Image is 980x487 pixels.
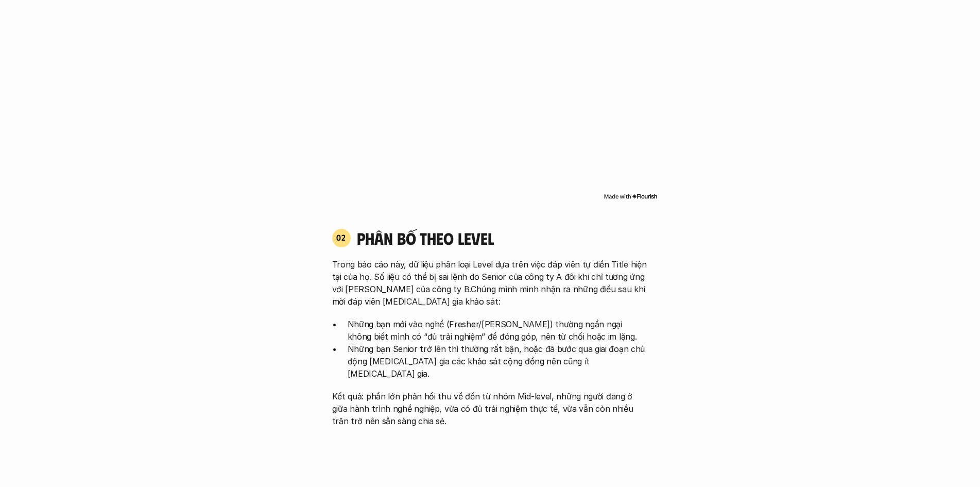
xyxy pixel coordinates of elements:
[332,390,648,427] p: Kết quả: phần lớn phản hồi thu về đến từ nhóm Mid-level, những người đang ở giữa hành trình nghề ...
[604,192,658,200] img: Made with Flourish
[348,318,648,343] p: Những bạn mới vào nghề (Fresher/[PERSON_NAME]) thường ngần ngại không biết mình có “đủ trải nghiệ...
[357,228,648,248] h4: phân bố theo Level
[332,258,648,308] p: Trong báo cáo này, dữ liệu phân loại Level dựa trên việc đáp viên tự điền Title hiện tại của họ. ...
[348,343,648,380] p: Những bạn Senior trở lên thì thường rất bận, hoặc đã bước qua giai đoạn chủ động [MEDICAL_DATA] g...
[336,233,346,242] p: 02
